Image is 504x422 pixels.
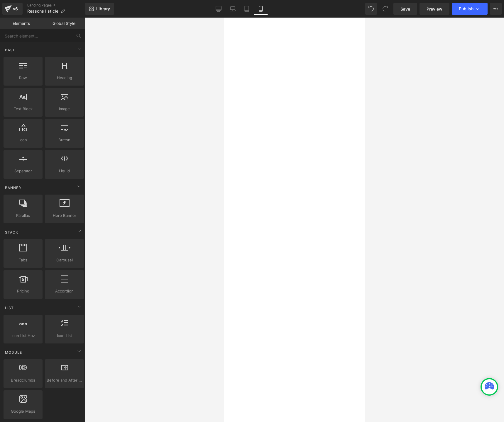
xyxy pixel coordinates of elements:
[226,3,240,15] a: Laptop
[27,9,58,13] span: Reasons listicle
[47,168,82,174] span: Liquid
[427,6,442,12] span: Preview
[5,168,41,174] span: Separator
[5,333,41,339] span: Icon List Hoz
[47,333,82,339] span: Icon List
[47,137,82,143] span: Button
[5,257,41,263] span: Tabs
[27,3,85,8] a: Landing Pages
[5,408,41,414] span: Google Maps
[420,3,449,15] a: Preview
[96,6,110,11] span: Library
[12,5,19,13] div: v6
[47,75,82,81] span: Heading
[4,185,22,190] span: Banner
[5,212,41,219] span: Parallax
[4,229,19,235] span: Stack
[365,3,377,15] button: Undo
[240,3,254,15] a: Tablet
[459,6,473,11] span: Publish
[379,3,391,15] button: Redo
[85,3,114,15] a: New Library
[47,288,82,294] span: Accordion
[47,257,82,263] span: Carousel
[5,106,41,112] span: Text Block
[5,137,41,143] span: Icon
[43,18,85,29] a: Global Style
[212,3,226,15] a: Desktop
[4,305,14,311] span: List
[400,6,410,12] span: Save
[5,75,41,81] span: Row
[5,377,41,383] span: Breadcrumbs
[490,3,502,15] button: More
[47,377,82,383] span: Before and After Images
[5,288,41,294] span: Pricing
[2,3,23,15] a: v6
[452,3,488,15] button: Publish
[254,3,268,15] a: Mobile
[4,350,23,355] span: Module
[47,106,82,112] span: Image
[47,212,82,219] span: Hero Banner
[4,47,16,53] span: Base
